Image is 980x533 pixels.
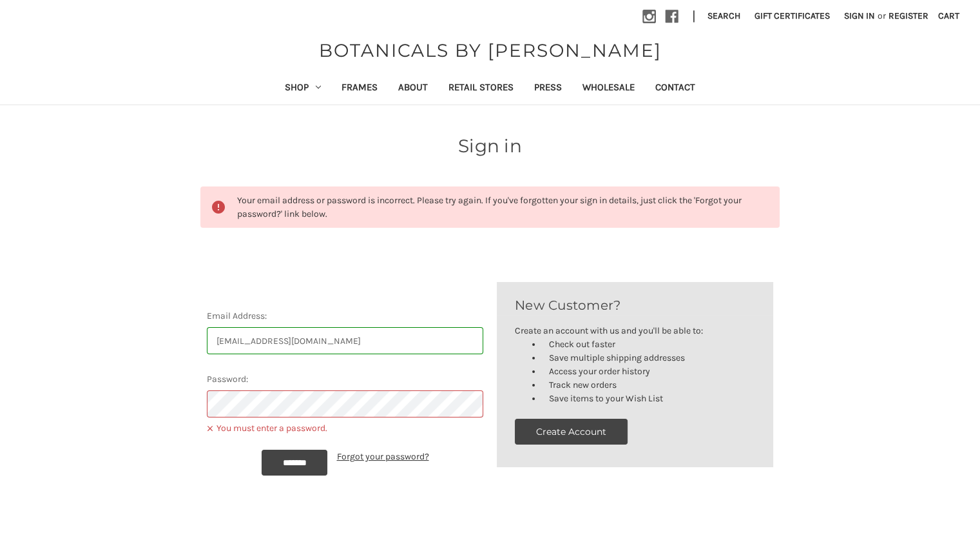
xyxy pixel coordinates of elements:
[542,392,755,405] li: Save items to your Wish List
[938,10,959,21] span: Cart
[515,296,755,315] h2: New Customer?
[207,372,483,386] label: Password:
[331,73,388,105] a: Frames
[236,195,741,219] span: Your email address or password is incorrect. Please try again. If you've forgotten your sign in d...
[438,73,524,105] a: Retail Stores
[515,324,755,337] p: Create an account with us and you'll be able to:
[200,132,780,159] h1: Sign in
[207,421,483,436] span: You must enter a password.
[515,430,628,441] a: Create Account
[542,365,755,378] li: Access your order history
[312,37,668,64] a: BOTANICALS BY [PERSON_NAME]
[572,73,645,105] a: Wholesale
[876,9,887,23] span: or
[274,73,331,105] a: Shop
[687,6,700,27] li: |
[207,309,483,323] label: Email Address:
[542,378,755,392] li: Track new orders
[645,73,706,105] a: Contact
[515,419,628,445] button: Create Account
[542,337,755,351] li: Check out faster
[542,351,755,365] li: Save multiple shipping addresses
[388,73,438,105] a: About
[524,73,572,105] a: Press
[336,450,428,463] a: Forgot your password?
